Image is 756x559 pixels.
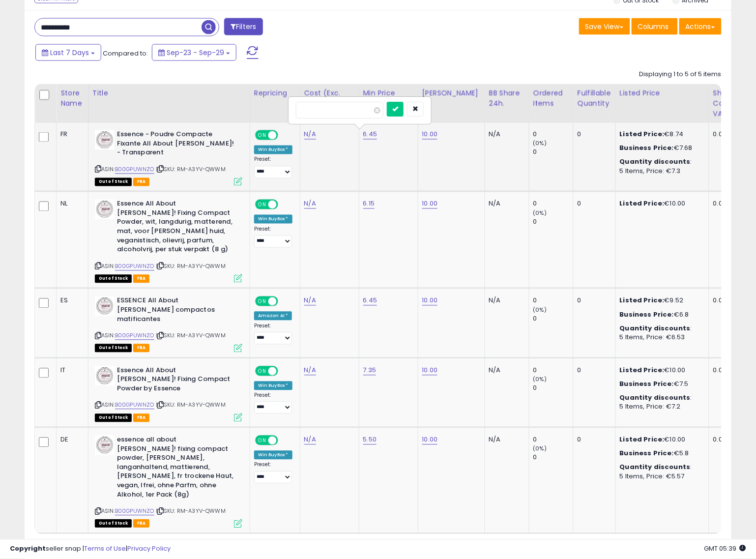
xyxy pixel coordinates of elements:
[533,384,573,393] div: 0
[92,88,246,98] div: Title
[533,376,547,383] small: (0%)
[363,199,375,209] a: 6.15
[254,215,292,224] div: Win BuyBox *
[60,130,81,139] div: FR
[117,436,236,502] b: essence all about [PERSON_NAME]! fixing compact powder, [PERSON_NAME], langanhaltend, mattierend,...
[620,380,674,389] b: Business Price:
[95,520,132,528] span: All listings that are currently out of stock and unavailable for purchase on Amazon
[422,296,438,306] a: 10.00
[620,463,701,472] div: :
[95,414,132,422] span: All listings that are currently out of stock and unavailable for purchase on Amazon
[533,140,547,147] small: (0%)
[304,366,316,376] a: N/A
[489,88,525,109] div: BB Share 24h.
[95,344,132,353] span: All listings that are currently out of stock and unavailable for purchase on Amazon
[533,366,573,375] div: 0
[620,310,674,320] b: Business Price:
[277,201,292,209] span: OFF
[363,296,378,306] a: 6.45
[254,382,292,390] div: Win BuyBox *
[117,366,236,396] b: Essence All About [PERSON_NAME]! Fixing Compact Powder by Essence
[620,380,701,389] div: €7.5
[620,88,705,98] div: Listed Price
[620,167,701,176] div: 5 Items, Price: €7.3
[578,130,608,139] div: 0
[620,130,701,139] div: €8.74
[156,166,226,174] span: | SKU: RM-A3YV-QWWM
[60,200,81,208] div: NL
[620,324,691,333] b: Quantity discounts
[422,366,438,376] a: 10.00
[620,436,701,444] div: €10.00
[363,435,377,445] a: 5.50
[256,437,268,445] span: ON
[632,18,678,35] button: Columns
[578,296,608,305] div: 0
[95,296,115,316] img: 515dtHTzhQL._SL40_.jpg
[489,436,522,444] div: N/A
[60,366,81,375] div: IT
[156,401,226,409] span: | SKU: RM-A3YV-QWWM
[620,394,701,403] div: :
[304,130,316,140] a: N/A
[620,393,691,403] b: Quantity discounts
[95,436,242,527] div: ASIN:
[533,453,573,462] div: 0
[620,144,674,153] b: Business Price:
[620,296,665,305] b: Listed Price:
[620,296,701,305] div: €9.52
[533,200,573,208] div: 0
[620,199,665,208] b: Listed Price:
[422,435,438,445] a: 10.00
[620,158,701,167] div: :
[95,200,242,282] div: ASIN:
[95,366,242,421] div: ASIN:
[489,130,522,139] div: N/A
[156,263,226,270] span: | SKU: RM-A3YV-QWWM
[620,311,701,320] div: €6.8
[620,472,701,481] div: 5 Items, Price: €5.57
[115,263,154,271] a: B00GPUWNZO
[95,178,132,186] span: All listings that are currently out of stock and unavailable for purchase on Amazon
[533,445,547,453] small: (0%)
[254,226,292,248] div: Preset:
[620,449,701,458] div: €5.8
[620,449,674,458] b: Business Price:
[277,437,292,445] span: OFF
[256,201,268,209] span: ON
[489,366,522,375] div: N/A
[133,275,150,283] span: FBA
[304,88,355,109] div: Cost (Exc. VAT)
[115,166,154,174] a: B00GPUWNZO
[620,463,691,472] b: Quantity discounts
[579,18,630,35] button: Save View
[133,344,150,353] span: FBA
[156,507,226,515] span: | SKU: RM-A3YV-QWWM
[620,333,701,342] div: 5 Items, Price: €6.53
[127,544,171,554] a: Privacy Policy
[10,545,171,554] div: seller snap | |
[422,199,438,209] a: 10.00
[422,88,481,98] div: [PERSON_NAME]
[256,131,268,140] span: ON
[254,88,296,98] div: Repricing
[115,401,154,410] a: B00GPUWNZO
[304,296,316,306] a: N/A
[304,435,316,445] a: N/A
[578,366,608,375] div: 0
[254,312,292,321] div: Amazon AI *
[533,88,569,109] div: Ordered Items
[578,200,608,208] div: 0
[167,48,224,58] span: Sep-23 - Sep-29
[363,130,378,140] a: 6.45
[50,48,89,58] span: Last 7 Days
[533,436,573,444] div: 0
[533,315,573,324] div: 0
[84,544,126,554] a: Terms of Use
[533,218,573,227] div: 0
[133,414,150,422] span: FBA
[256,367,268,375] span: ON
[95,130,115,150] img: 515dtHTzhQL._SL40_.jpg
[103,49,148,58] span: Compared to:
[277,297,292,306] span: OFF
